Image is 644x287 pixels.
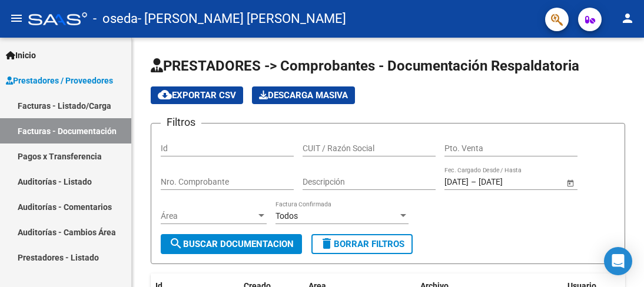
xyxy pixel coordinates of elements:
span: Exportar CSV [158,90,236,101]
span: Área [161,211,256,221]
span: Descarga Masiva [259,90,348,101]
input: Fecha fin [479,177,536,187]
span: Borrar Filtros [320,239,404,249]
mat-icon: delete [320,236,334,251]
button: Open calendar [564,176,576,189]
button: Borrar Filtros [311,234,413,254]
span: - [PERSON_NAME] [PERSON_NAME] [138,6,346,32]
span: PRESTADORES -> Comprobantes - Documentación Respaldatoria [151,58,579,74]
input: Fecha inicio [444,177,469,187]
span: Prestadores / Proveedores [6,74,113,87]
button: Descarga Masiva [252,86,355,104]
span: Buscar Documentacion [169,239,294,249]
span: Todos [275,211,298,221]
button: Exportar CSV [151,86,243,104]
app-download-masive: Descarga masiva de comprobantes (adjuntos) [252,86,355,104]
div: Open Intercom Messenger [604,247,632,275]
h3: Filtros [161,114,201,131]
button: Buscar Documentacion [161,234,302,254]
mat-icon: person [620,11,635,25]
mat-icon: menu [9,11,24,25]
span: - oseda [93,6,138,32]
span: – [471,177,476,187]
mat-icon: search [169,236,183,251]
mat-icon: cloud_download [158,88,172,102]
span: Inicio [6,49,36,62]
